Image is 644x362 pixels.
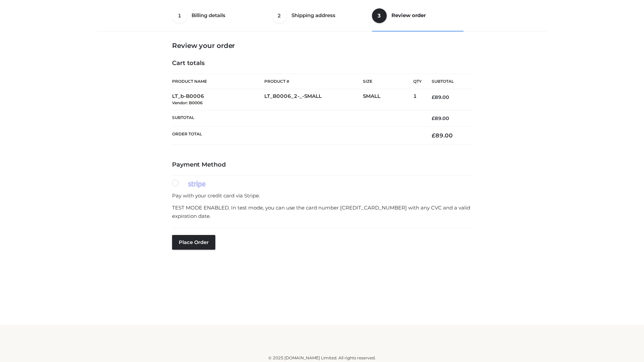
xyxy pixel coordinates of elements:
[172,74,264,89] th: Product Name
[413,74,422,89] th: Qty
[432,115,435,121] span: £
[172,42,472,50] h3: Review your order
[172,60,472,67] h4: Cart totals
[432,132,453,139] bdi: 89.00
[172,235,215,250] button: Place order
[264,89,363,110] td: LT_B0006_2-_-SMALL
[172,110,422,126] th: Subtotal
[422,74,472,89] th: Subtotal
[172,203,472,221] p: TEST MODE ENABLED. In test mode, you can use the card number [CREDIT_CARD_NUMBER] with any CVC an...
[264,74,363,89] th: Product #
[432,94,449,100] bdi: 89.00
[432,94,435,100] span: £
[172,127,422,144] th: Order Total
[432,115,449,121] bdi: 89.00
[172,161,472,169] h4: Payment Method
[363,89,413,110] td: SMALL
[413,89,422,110] td: 1
[172,100,203,105] small: Vendor: B0006
[100,355,544,361] div: © 2025 [DOMAIN_NAME] Limited. All rights reserved.
[363,74,410,89] th: Size
[172,191,472,200] p: Pay with your credit card via Stripe.
[432,132,435,139] span: £
[172,89,264,110] td: LT_b-B0006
